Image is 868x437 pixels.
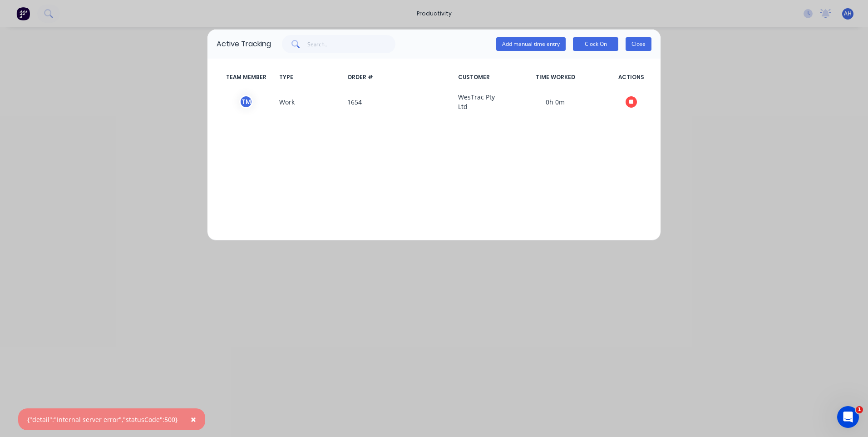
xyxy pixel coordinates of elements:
span: TEAM MEMBER [217,73,276,81]
span: 1654 [344,92,454,111]
span: TIME WORKED [500,73,611,81]
button: Add manual time entry [496,37,566,51]
div: {"detail":"Internal server error","statusCode":500} [27,415,178,424]
span: ORDER # [344,73,454,81]
span: ACTIONS [611,73,651,81]
input: Search... [307,35,396,53]
span: WesTrac Pty Ltd [454,92,500,111]
button: Clock On [573,37,618,51]
span: TYPE [276,73,344,81]
iframe: Intercom live chat [837,406,859,428]
div: Active Tracking [217,39,271,50]
span: × [191,413,196,426]
span: CUSTOMER [454,73,500,81]
div: T M [239,95,253,109]
button: Close [182,408,205,430]
span: Work [276,92,344,111]
span: 0h 0m [500,92,611,111]
span: 1 [856,406,863,413]
button: Close [626,37,651,51]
